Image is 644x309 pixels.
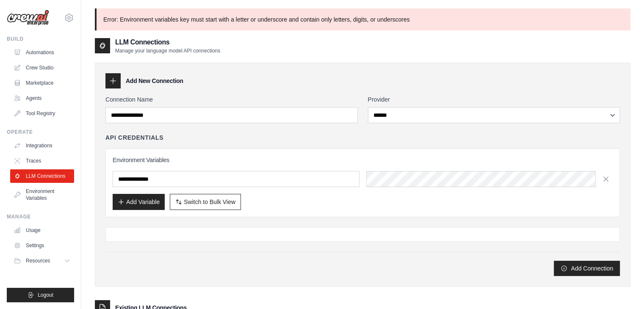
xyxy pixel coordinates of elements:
[10,107,74,120] a: Tool Registry
[7,10,49,26] img: Logo
[10,154,74,168] a: Traces
[113,156,613,164] h3: Environment Variables
[368,95,620,104] label: Provider
[10,239,74,252] a: Settings
[115,47,220,54] p: Manage your language model API connections
[10,139,74,152] a: Integrations
[10,91,74,105] a: Agents
[38,292,53,298] span: Logout
[10,185,74,205] a: Environment Variables
[95,8,630,30] p: Error: Environment variables key must start with a letter or underscore and contain only letters,...
[10,46,74,59] a: Automations
[184,198,235,206] span: Switch to Bulk View
[7,213,74,220] div: Manage
[115,37,220,47] h2: LLM Connections
[105,95,358,104] label: Connection Name
[10,254,74,268] button: Resources
[7,288,74,302] button: Logout
[105,133,163,142] h4: API Credentials
[170,194,241,210] button: Switch to Bulk View
[113,194,165,210] button: Add Variable
[26,257,50,264] span: Resources
[10,169,74,183] a: LLM Connections
[10,223,74,237] a: Usage
[10,76,74,90] a: Marketplace
[10,61,74,74] a: Crew Studio
[554,261,620,276] button: Add Connection
[7,129,74,135] div: Operate
[126,77,183,85] h3: Add New Connection
[7,36,74,42] div: Build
